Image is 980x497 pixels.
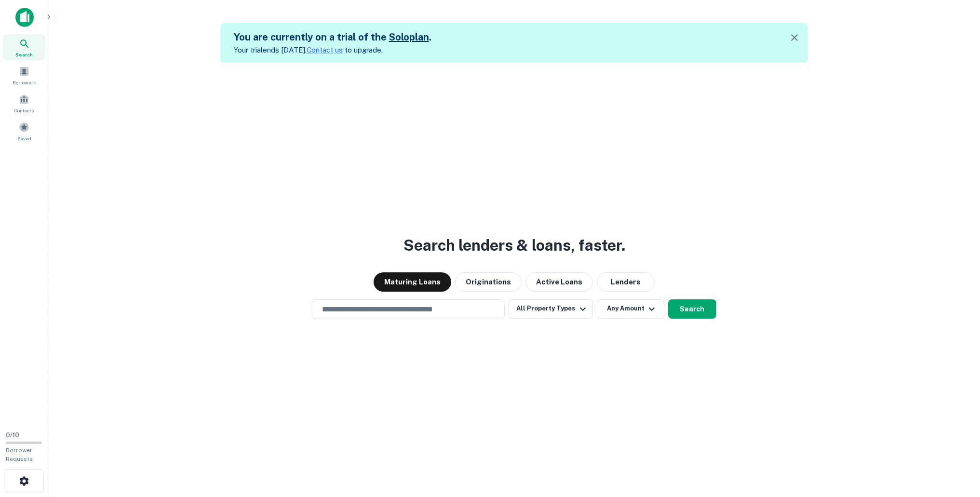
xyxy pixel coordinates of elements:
h5: You are currently on a trial of the . [234,30,431,44]
a: Contact us [307,46,343,54]
button: Any Amount [597,299,664,319]
a: Soloplan [389,31,429,43]
span: Borrower Requests [6,447,33,462]
span: Search [15,51,33,58]
button: All Property Types [509,299,592,319]
button: Search [668,299,716,319]
iframe: Chat Widget [932,420,980,466]
a: Saved [3,118,45,144]
h3: Search lenders & loans, faster. [403,234,625,257]
p: Your trial ends [DATE]. to upgrade. [234,44,431,56]
img: capitalize-icon.png [15,8,34,27]
span: Contacts [14,107,34,114]
button: Lenders [597,272,655,292]
a: Search [3,34,45,60]
button: Originations [455,272,522,292]
span: Borrowers [13,79,36,86]
a: Borrowers [3,62,45,88]
button: Active Loans [525,272,593,292]
button: Maturing Loans [374,272,451,292]
span: 0 / 10 [6,431,19,439]
a: Contacts [3,90,45,116]
span: Saved [17,134,31,142]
